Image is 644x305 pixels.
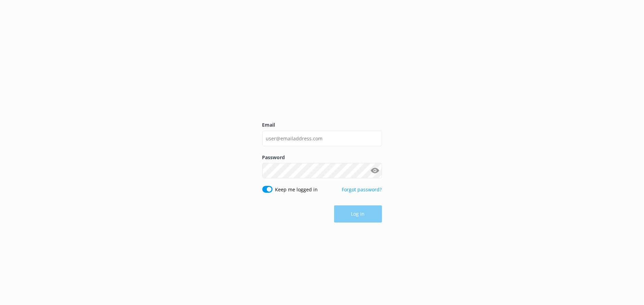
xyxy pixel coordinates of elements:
[262,131,382,146] input: user@emailaddress.com
[275,186,318,193] label: Keep me logged in
[262,121,382,129] label: Email
[342,186,382,193] a: Forgot password?
[368,164,382,178] button: Show password
[262,154,382,161] label: Password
